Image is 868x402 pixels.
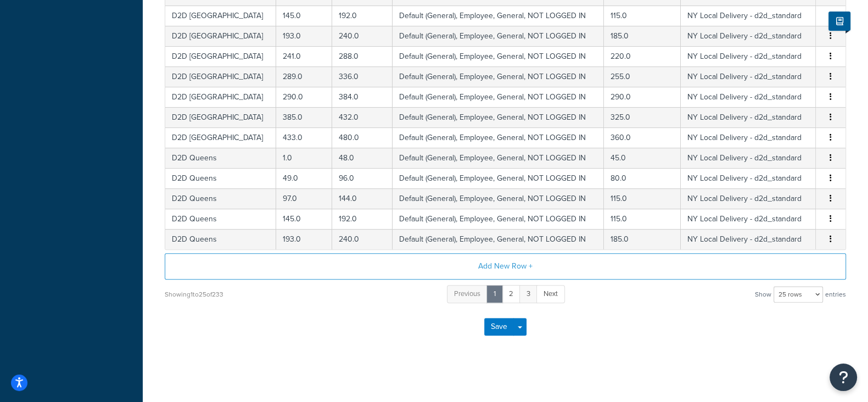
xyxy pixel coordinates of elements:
[681,5,816,26] td: NY Local Delivery - d2d_standard
[604,229,681,249] td: 185.0
[165,26,276,46] td: D2D [GEOGRAPHIC_DATA]
[332,87,393,107] td: 384.0
[332,5,393,26] td: 192.0
[681,148,816,168] td: NY Local Delivery - d2d_standard
[276,127,332,148] td: 433.0
[604,188,681,209] td: 115.0
[604,127,681,148] td: 360.0
[332,168,393,188] td: 96.0
[681,87,816,107] td: NY Local Delivery - d2d_standard
[332,107,393,127] td: 432.0
[393,127,604,148] td: Default (General), Employee, General, NOT LOGGED IN
[393,46,604,66] td: Default (General), Employee, General, NOT LOGGED IN
[165,46,276,66] td: D2D [GEOGRAPHIC_DATA]
[276,66,332,87] td: 289.0
[276,148,332,168] td: 1.0
[165,188,276,209] td: D2D Queens
[393,26,604,46] td: Default (General), Employee, General, NOT LOGGED IN
[165,168,276,188] td: D2D Queens
[332,46,393,66] td: 288.0
[393,209,604,229] td: Default (General), Employee, General, NOT LOGGED IN
[519,285,537,303] a: 3
[536,285,565,303] a: Next
[393,87,604,107] td: Default (General), Employee, General, NOT LOGGED IN
[393,168,604,188] td: Default (General), Employee, General, NOT LOGGED IN
[681,209,816,229] td: NY Local Delivery - d2d_standard
[393,107,604,127] td: Default (General), Employee, General, NOT LOGGED IN
[332,127,393,148] td: 480.0
[165,66,276,87] td: D2D [GEOGRAPHIC_DATA]
[276,26,332,46] td: 193.0
[604,87,681,107] td: 290.0
[165,127,276,148] td: D2D [GEOGRAPHIC_DATA]
[276,5,332,26] td: 145.0
[276,209,332,229] td: 145.0
[604,209,681,229] td: 115.0
[332,26,393,46] td: 240.0
[681,26,816,46] td: NY Local Delivery - d2d_standard
[332,188,393,209] td: 144.0
[332,66,393,87] td: 336.0
[393,148,604,168] td: Default (General), Employee, General, NOT LOGGED IN
[681,188,816,209] td: NY Local Delivery - d2d_standard
[165,229,276,249] td: D2D Queens
[681,66,816,87] td: NY Local Delivery - d2d_standard
[393,5,604,26] td: Default (General), Employee, General, NOT LOGGED IN
[604,66,681,87] td: 255.0
[332,229,393,249] td: 240.0
[484,318,514,336] button: Save
[681,168,816,188] td: NY Local Delivery - d2d_standard
[604,46,681,66] td: 220.0
[681,229,816,249] td: NY Local Delivery - d2d_standard
[604,168,681,188] td: 80.0
[393,188,604,209] td: Default (General), Employee, General, NOT LOGGED IN
[165,107,276,127] td: D2D [GEOGRAPHIC_DATA]
[276,168,332,188] td: 49.0
[165,5,276,26] td: D2D [GEOGRAPHIC_DATA]
[165,87,276,107] td: D2D [GEOGRAPHIC_DATA]
[681,46,816,66] td: NY Local Delivery - d2d_standard
[454,288,480,299] span: Previous
[486,285,503,303] a: 1
[502,285,520,303] a: 2
[681,127,816,148] td: NY Local Delivery - d2d_standard
[276,229,332,249] td: 193.0
[276,107,332,127] td: 385.0
[604,5,681,26] td: 115.0
[332,148,393,168] td: 48.0
[276,87,332,107] td: 290.0
[755,287,771,302] span: Show
[393,229,604,249] td: Default (General), Employee, General, NOT LOGGED IN
[276,46,332,66] td: 241.0
[544,288,558,299] span: Next
[276,188,332,209] td: 97.0
[393,66,604,87] td: Default (General), Employee, General, NOT LOGGED IN
[604,148,681,168] td: 45.0
[604,107,681,127] td: 325.0
[825,287,846,302] span: entries
[165,253,846,280] button: Add New Row +
[165,287,223,302] div: Showing 1 to 25 of 233
[447,285,488,303] a: Previous
[828,12,850,31] button: Show Help Docs
[165,148,276,168] td: D2D Queens
[332,209,393,229] td: 192.0
[604,26,681,46] td: 185.0
[830,364,857,391] button: Open Resource Center
[165,209,276,229] td: D2D Queens
[681,107,816,127] td: NY Local Delivery - d2d_standard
